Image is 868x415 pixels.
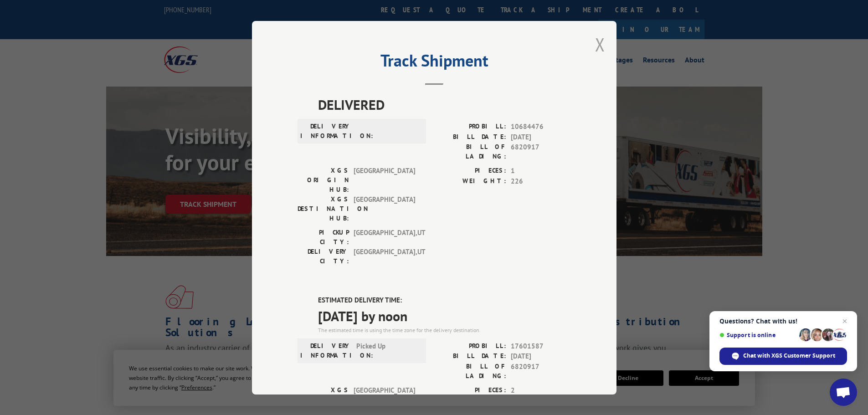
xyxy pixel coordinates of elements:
[356,341,418,360] span: Picked Up
[354,228,415,247] span: [GEOGRAPHIC_DATA] , UT
[300,122,352,141] label: DELIVERY INFORMATION:
[511,385,571,395] span: 2
[434,176,506,186] label: WEIGHT:
[511,132,571,142] span: [DATE]
[298,385,349,414] label: XGS ORIGIN HUB:
[318,305,571,326] span: [DATE] by noon
[719,332,796,338] span: Support is online
[511,361,571,380] span: 6820917
[354,195,415,223] span: [GEOGRAPHIC_DATA]
[298,195,349,223] label: XGS DESTINATION HUB:
[298,228,349,247] label: PICKUP CITY:
[434,385,506,395] label: PIECES:
[511,176,571,186] span: 226
[511,166,571,176] span: 1
[434,341,506,351] label: PROBILL:
[434,166,506,176] label: PIECES:
[434,142,506,161] label: BILL OF LADING:
[511,122,571,132] span: 10684476
[743,352,835,360] span: Chat with XGS Customer Support
[318,295,571,306] label: ESTIMATED DELIVERY TIME:
[318,326,571,334] div: The estimated time is using the time zone for the delivery destination.
[434,361,506,380] label: BILL OF LADING:
[830,379,857,406] a: Open chat
[298,247,349,266] label: DELIVERY CITY:
[595,32,605,56] button: Close modal
[434,122,506,132] label: PROBILL:
[300,341,352,360] label: DELIVERY INFORMATION:
[511,142,571,161] span: 6820917
[511,351,571,362] span: [DATE]
[354,385,415,414] span: [GEOGRAPHIC_DATA]
[354,247,415,266] span: [GEOGRAPHIC_DATA] , UT
[719,348,847,365] span: Chat with XGS Customer Support
[434,132,506,142] label: BILL DATE:
[298,166,349,195] label: XGS ORIGIN HUB:
[511,341,571,351] span: 17601587
[298,54,571,72] h2: Track Shipment
[318,94,571,115] span: DELIVERED
[354,166,415,195] span: [GEOGRAPHIC_DATA]
[434,351,506,362] label: BILL DATE:
[719,318,847,325] span: Questions? Chat with us!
